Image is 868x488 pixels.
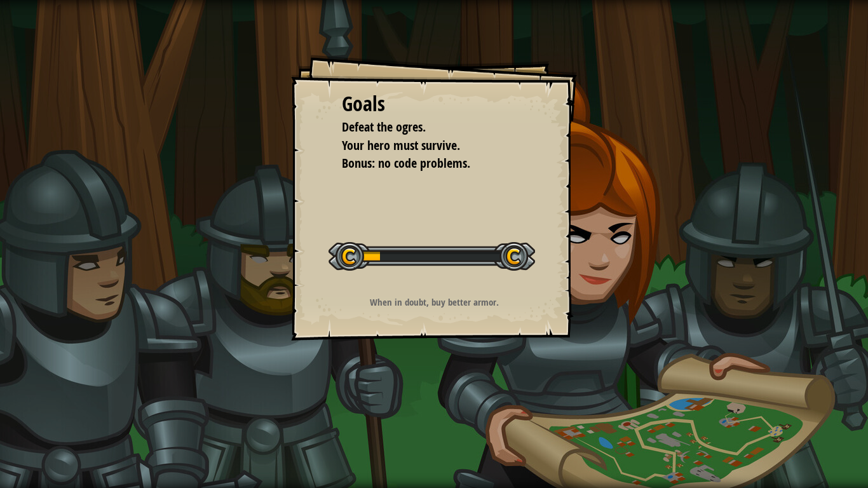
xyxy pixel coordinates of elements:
[307,295,562,309] p: When in doubt, buy better armor.
[326,118,523,137] li: Defeat the ogres.
[326,137,523,155] li: Your hero must survive.
[342,90,526,119] div: Goals
[342,137,460,154] span: Your hero must survive.
[326,154,523,173] li: Bonus: no code problems.
[342,154,470,172] span: Bonus: no code problems.
[342,118,426,135] span: Defeat the ogres.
